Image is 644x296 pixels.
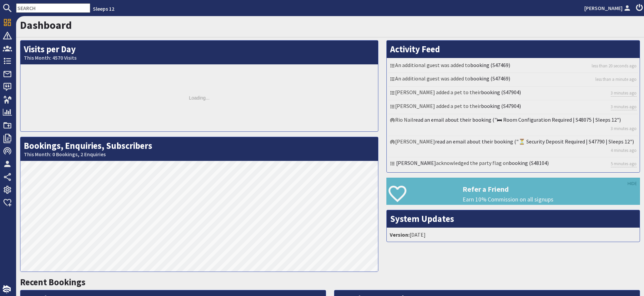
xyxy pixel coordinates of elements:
[481,103,521,109] a: booking (S47904)
[470,62,510,68] a: booking (S47469)
[20,41,378,64] h2: Visits per Day
[390,231,410,238] strong: Version:
[611,147,637,154] a: 4 minutes ago
[388,158,638,171] li: acknowledged the party flag on
[463,195,640,204] p: Earn 10% Commission on all signups
[20,18,72,32] a: Dashboard
[509,160,549,166] a: booking (S48104)
[20,137,378,161] h2: Bookings, Enquiries, Subscribers
[611,161,637,167] a: 5 minutes ago
[584,4,632,12] a: [PERSON_NAME]
[388,73,638,86] li: An additional guest was added to
[628,180,637,187] a: HIDE
[390,44,440,55] a: Activity Feed
[386,178,640,205] a: Refer a Friend Earn 10% Commission on all signups
[390,213,454,224] a: System Updates
[388,87,638,101] li: [PERSON_NAME] added a pet to their
[388,229,638,240] li: [DATE]
[595,76,637,82] a: less than a minute ago
[611,125,637,132] a: 3 minutes ago
[611,104,637,110] a: 3 minutes ago
[93,5,114,12] a: Sleeps 12
[20,277,86,288] a: Recent Bookings
[396,160,436,166] a: [PERSON_NAME]
[611,90,637,97] a: 3 minutes ago
[481,89,521,96] a: booking (S47904)
[16,3,90,13] input: SEARCH
[388,60,638,73] li: An additional guest was added to
[20,64,378,131] div: Loading...
[413,116,621,123] a: read an email about their booking ("🛏 Room Configuration Required | S48075 | Sleeps 12")
[388,136,638,158] li: [PERSON_NAME]
[463,185,640,193] h3: Refer a Friend
[388,101,638,114] li: [PERSON_NAME] added a pet to their
[24,151,375,158] small: This Month: 0 Bookings, 2 Enquiries
[24,55,375,61] small: This Month: 4570 Visits
[435,138,634,145] a: read an email about their booking ("⏳ Security Deposit Required | S47790 | Sleeps 12")
[470,75,510,82] a: booking (S47469)
[388,114,638,136] li: Rio Nail
[592,63,637,69] a: less than 20 seconds ago
[3,285,11,293] img: staytech_i_w-64f4e8e9ee0a9c174fd5317b4b171b261742d2d393467e5bdba4413f4f884c10.svg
